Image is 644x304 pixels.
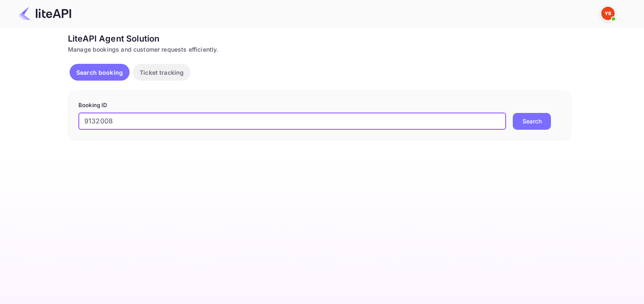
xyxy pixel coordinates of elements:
input: Enter Booking ID (e.g., 63782194) [78,113,506,130]
img: Yandex Support [601,7,615,20]
p: Search booking [76,68,123,77]
p: Booking ID [78,101,561,110]
button: Search [513,113,551,130]
p: Ticket tracking [140,68,184,77]
div: LiteAPI Agent Solution [68,32,571,45]
div: Manage bookings and customer requests efficiently. [68,45,571,54]
img: LiteAPI Logo [18,7,71,20]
